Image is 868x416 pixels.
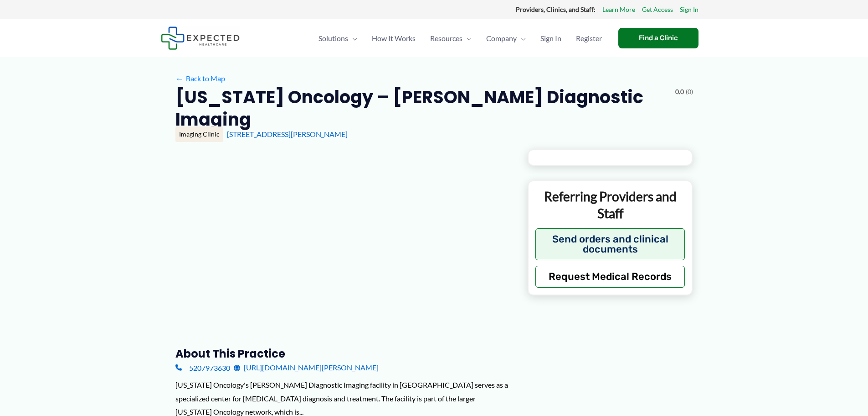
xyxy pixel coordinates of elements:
a: ResourcesMenu Toggle [423,22,479,54]
a: Find a Clinic [618,28,699,48]
span: ← [175,74,184,83]
a: Learn More [602,4,635,16]
a: How It Works [365,22,423,54]
div: Imaging Clinic [175,126,223,142]
a: 5207973630 [175,361,230,374]
span: Menu Toggle [517,22,526,54]
a: Get Access [642,4,673,16]
span: Register [576,22,602,54]
a: [URL][DOMAIN_NAME][PERSON_NAME] [234,361,379,374]
span: Menu Toggle [462,22,472,54]
a: Sign In [533,22,569,54]
button: Request Medical Records [535,266,685,288]
span: Resources [430,22,462,54]
span: Sign In [540,22,561,54]
button: Send orders and clinical documents [535,228,685,260]
h2: [US_STATE] Oncology – [PERSON_NAME] Diagnostic Imaging [175,86,668,131]
span: (0) [686,86,693,98]
a: Register [569,22,609,54]
img: Expected Healthcare Logo - side, dark font, small [161,26,240,50]
strong: Providers, Clinics, and Staff: [516,5,596,13]
a: [STREET_ADDRESS][PERSON_NAME] [227,130,348,138]
nav: Primary Site Navigation [311,22,609,54]
a: ←Back to Map [175,72,225,85]
span: Menu Toggle [348,22,357,54]
a: SolutionsMenu Toggle [311,22,365,54]
a: CompanyMenu Toggle [479,22,533,54]
p: Referring Providers and Staff [535,188,685,221]
a: Sign In [680,4,699,16]
span: How It Works [372,22,416,54]
span: Company [486,22,517,54]
span: 0.0 [675,86,684,98]
h3: About this practice [175,347,513,361]
span: Solutions [318,22,348,54]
